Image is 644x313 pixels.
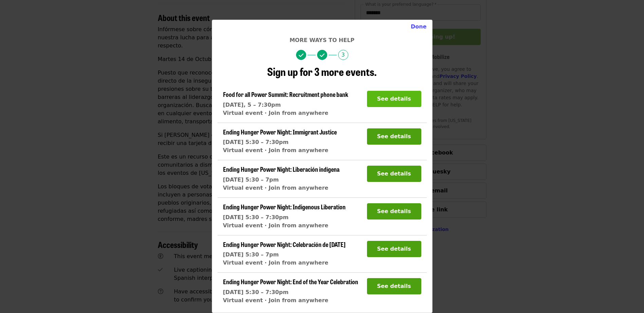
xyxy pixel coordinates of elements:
[223,176,339,184] div: [DATE] 5:30 – 7pm
[223,288,358,296] div: [DATE] 5:30 – 7:30pm
[367,283,421,289] a: See details
[367,166,421,182] button: See details
[367,133,421,140] a: See details
[299,52,303,59] i: check icon
[223,90,348,99] span: Food for all Power Summit: Recruitment phone bank
[367,170,421,177] a: See details
[223,202,346,211] span: Ending Hunger Power Night: Indigenous Liberation
[267,63,377,79] span: Sign up for 3 more events.
[223,146,337,154] div: Virtual event · Join from anywhere
[223,259,346,267] div: Virtual event · Join from anywhere
[223,213,346,222] div: [DATE] 5:30 – 7:30pm
[223,278,358,305] a: Ending Hunger Power Night: End of the Year Celebration[DATE] 5:30 – 7:30pmVirtual event · Join fr...
[223,251,346,259] div: [DATE] 5:30 – 7pm
[338,50,348,60] span: 3
[320,52,325,59] i: check icon
[223,184,339,192] div: Virtual event · Join from anywhere
[405,20,432,34] button: Close
[367,91,421,107] button: See details
[223,91,348,117] a: Food for all Power Summit: Recruitment phone bank[DATE], 5 – 7:30pmVirtual event · Join from anyw...
[367,128,421,145] button: See details
[367,241,421,257] button: See details
[290,37,354,43] span: More ways to help
[223,101,348,109] div: [DATE], 5 – 7:30pm
[367,96,421,102] a: See details
[367,246,421,252] a: See details
[367,208,421,214] a: See details
[223,138,337,146] div: [DATE] 5:30 – 7:30pm
[223,296,358,305] div: Virtual event · Join from anywhere
[223,165,339,173] span: Ending Hunger Power Night: Liberación indígena
[223,277,358,286] span: Ending Hunger Power Night: End of the Year Celebration
[223,127,337,136] span: Ending Hunger Power Night: Immigrant Justice
[223,241,346,267] a: Ending Hunger Power Night: Celebración de [DATE][DATE] 5:30 – 7pmVirtual event · Join from anywhere
[223,240,346,249] span: Ending Hunger Power Night: Celebración de [DATE]
[223,203,346,230] a: Ending Hunger Power Night: Indigenous Liberation[DATE] 5:30 – 7:30pmVirtual event · Join from any...
[367,203,421,220] button: See details
[223,166,339,192] a: Ending Hunger Power Night: Liberación indígena[DATE] 5:30 – 7pmVirtual event · Join from anywhere
[223,109,348,117] div: Virtual event · Join from anywhere
[223,222,346,230] div: Virtual event · Join from anywhere
[367,278,421,294] button: See details
[223,128,337,155] a: Ending Hunger Power Night: Immigrant Justice[DATE] 5:30 – 7:30pmVirtual event · Join from anywhere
